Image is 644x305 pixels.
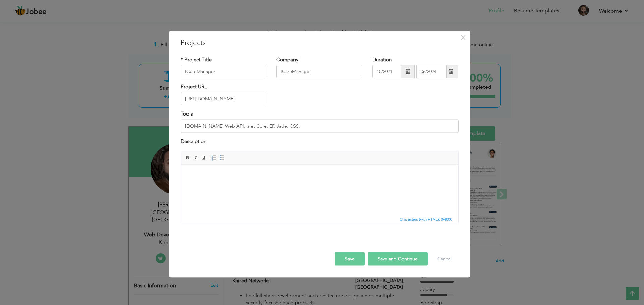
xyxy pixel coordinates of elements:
[431,252,459,266] button: Cancel
[460,31,466,43] span: ×
[192,154,200,162] a: Italic
[416,65,447,78] input: Present
[181,37,459,48] h3: Projects
[181,165,458,215] iframe: Rich Text Editor, projectEditor
[210,154,218,162] a: Insert/Remove Numbered List
[200,154,208,162] a: Underline
[335,252,365,266] button: Save
[181,83,207,90] label: Project URL
[184,154,192,162] a: Bold
[181,56,212,63] label: * Project Title
[218,154,226,162] a: Insert/Remove Bulleted List
[372,65,401,78] input: From
[181,138,206,145] label: Description
[368,252,428,266] button: Save and Continue
[276,56,298,63] label: Company
[398,216,454,222] div: Statistics
[181,110,193,118] label: Tools
[458,32,469,43] button: Close
[398,216,454,222] span: Characters (with HTML): 0/4000
[372,56,392,63] label: Duration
